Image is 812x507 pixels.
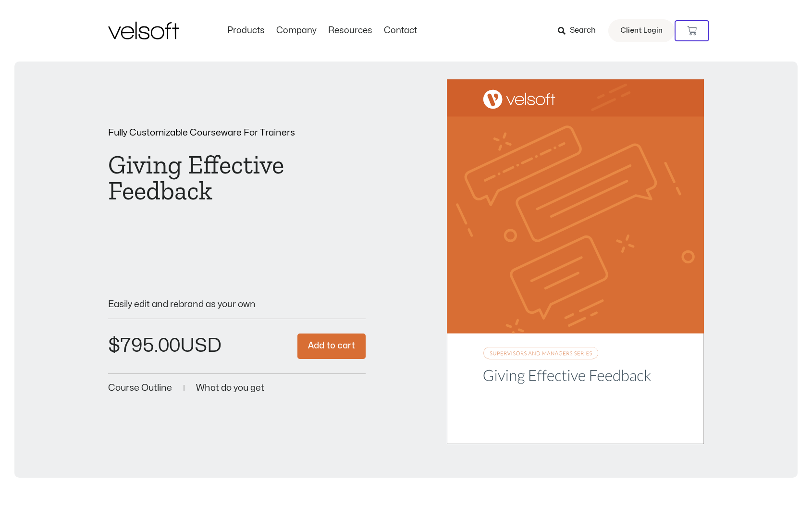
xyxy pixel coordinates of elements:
bdi: 795.00 [108,336,180,355]
a: What do you get [196,383,264,393]
a: ContactMenu Toggle [378,25,423,36]
h1: Giving Effective Feedback [108,152,366,204]
a: Course Outline [108,383,172,393]
button: Add to cart [297,334,366,359]
a: ResourcesMenu Toggle [322,25,378,36]
a: CompanyMenu Toggle [271,25,322,36]
span: $ [108,336,120,355]
a: Client Login [608,19,675,42]
span: Client Login [620,25,663,37]
a: Search [558,23,603,39]
nav: Menu [221,25,423,36]
p: Easily edit and rebrand as your own [108,300,366,309]
a: ProductsMenu Toggle [221,25,271,36]
img: Second Product Image [447,79,704,444]
span: Search [570,25,596,37]
p: Fully Customizable Courseware For Trainers [108,128,366,137]
img: Velsoft Training Materials [108,22,179,39]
